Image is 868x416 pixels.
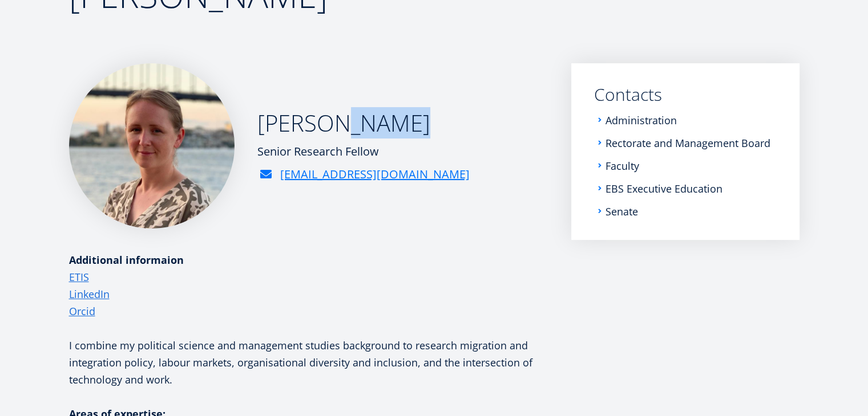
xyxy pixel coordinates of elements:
a: [EMAIL_ADDRESS][DOMAIN_NAME] [280,166,470,183]
a: Senate [605,206,638,217]
p: I combine my political science and management studies background to research migration and integr... [69,337,548,388]
a: Orcid [69,303,95,320]
div: Additional informaion [69,251,548,268]
a: Contacts [594,86,777,103]
img: Annika Kaabel [69,63,235,229]
a: Administration [605,115,677,126]
a: LinkedIn [69,286,110,303]
a: Rectorate and Management Board [605,137,770,149]
a: EBS Executive Education [605,183,722,194]
div: Senior Research Fellow [257,143,470,160]
h2: [PERSON_NAME] [257,109,470,137]
a: ETIS [69,268,89,286]
a: Faculty [605,160,639,172]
